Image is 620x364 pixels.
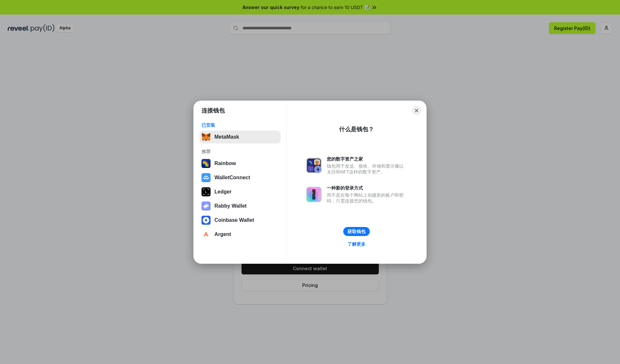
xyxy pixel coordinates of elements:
[327,192,407,204] div: 而不是在每个网站上创建新的账户和密码，只需连接您的钱包。
[201,133,211,142] img: svg+xml,%3Csvg%20fill%3D%22none%22%20height%3D%2233%22%20viewBox%3D%220%200%2035%2033%22%20width%...
[327,163,407,175] div: 钱包用于发送、接收、存储和显示像以太坊和NFT这样的数字资产。
[344,240,369,248] a: 了解更多
[201,202,211,211] img: svg+xml,%3Csvg%20xmlns%3D%22http%3A%2F%2Fwww.w3.org%2F2000%2Fsvg%22%20fill%3D%22none%22%20viewBox...
[200,185,281,198] button: Ledger
[201,159,211,168] img: svg+xml,%3Csvg%20width%3D%22120%22%20height%3D%22120%22%20viewBox%3D%220%200%20120%20120%22%20fil...
[201,149,279,154] div: 推荐
[201,216,211,225] img: svg+xml,%3Csvg%20width%3D%2228%22%20height%3D%2228%22%20viewBox%3D%220%200%2028%2028%22%20fill%3D...
[347,229,366,234] div: 获取钱包
[200,157,281,170] button: Rainbow
[200,214,281,227] button: Coinbase Wallet
[214,134,239,140] div: MetaMask
[214,231,231,237] div: Argent
[327,156,407,162] div: 您的数字资产之家
[214,189,232,195] div: Ledger
[200,131,281,143] button: MetaMask
[327,185,407,191] div: 一种新的登录方式
[412,106,421,115] button: Close
[214,203,247,209] div: Rabby Wallet
[214,217,254,223] div: Coinbase Wallet
[201,173,211,182] img: svg+xml,%3Csvg%20width%3D%2228%22%20height%3D%2228%22%20viewBox%3D%220%200%2028%2028%22%20fill%3D...
[214,175,250,181] div: WalletConnect
[200,228,281,241] button: Argent
[201,122,279,128] div: 已安装
[200,171,281,184] button: WalletConnect
[201,187,211,196] img: svg+xml,%3Csvg%20xmlns%3D%22http%3A%2F%2Fwww.w3.org%2F2000%2Fsvg%22%20width%3D%2228%22%20height%3...
[214,161,236,166] div: Rainbow
[201,107,225,114] h1: 连接钱包
[306,158,322,173] img: svg+xml,%3Csvg%20xmlns%3D%22http%3A%2F%2Fwww.w3.org%2F2000%2Fsvg%22%20fill%3D%22none%22%20viewBox...
[306,187,322,202] img: svg+xml,%3Csvg%20xmlns%3D%22http%3A%2F%2Fwww.w3.org%2F2000%2Fsvg%22%20fill%3D%22none%22%20viewBox...
[343,227,370,236] button: 获取钱包
[201,230,211,239] img: svg+xml,%3Csvg%20width%3D%2228%22%20height%3D%2228%22%20viewBox%3D%220%200%2028%2028%22%20fill%3D...
[200,200,281,212] button: Rabby Wallet
[339,125,374,133] div: 什么是钱包？
[347,241,366,247] div: 了解更多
